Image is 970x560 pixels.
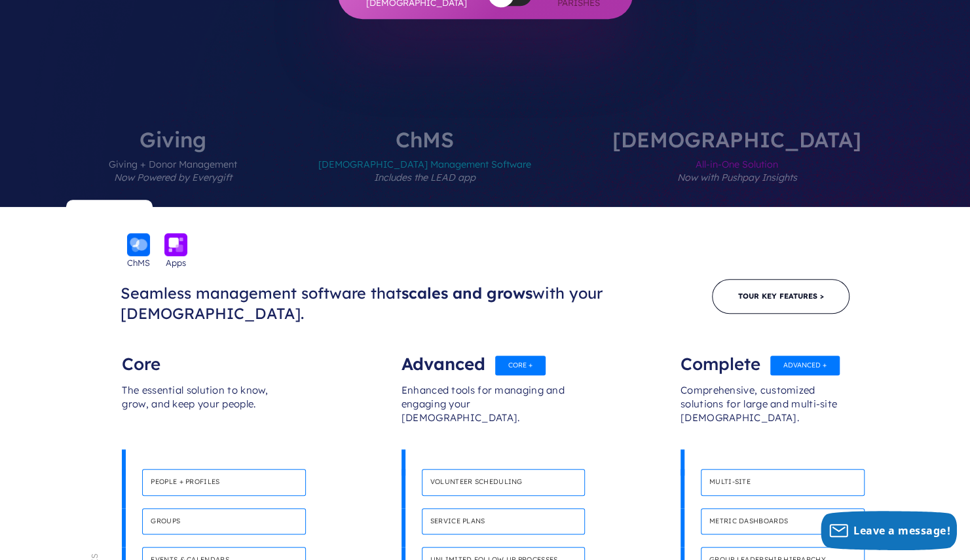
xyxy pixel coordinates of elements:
div: The essential solution to know, grow, and keep your people. [122,371,289,449]
div: Comprehensive, customized solutions for large and multi-site [DEMOGRAPHIC_DATA]. [681,371,848,449]
a: Tour Key Features > [712,279,849,314]
label: Giving [69,129,276,207]
h4: Multi-site [701,469,865,496]
div: Core [122,345,289,371]
span: Giving + Donor Management [109,150,237,207]
span: scales and grows [401,284,532,303]
h4: Groups [142,508,306,535]
span: [DEMOGRAPHIC_DATA] Management Software [318,150,531,207]
em: Now Powered by Everygift [114,172,232,183]
span: ChMS [127,256,150,269]
button: Leave a message! [821,511,957,550]
img: icon_chms-bckgrnd-600x600-1.png [127,233,150,256]
h4: Metric dashboards [701,508,865,535]
div: Complete [681,345,848,371]
div: Enhanced tools for managing and engaging your [DEMOGRAPHIC_DATA]. [401,371,569,449]
label: [DEMOGRAPHIC_DATA] [573,129,901,207]
h4: Service plans [422,508,586,535]
span: Leave a message! [853,523,950,538]
h4: People + Profiles [142,469,306,496]
span: Apps [166,256,186,269]
em: Includes the LEAD app [374,172,476,183]
label: ChMS [279,129,570,207]
h4: Volunteer scheduling [422,469,586,496]
img: icon_apps-bckgrnd-600x600-1.png [164,233,187,256]
h3: Seamless management software that with your [DEMOGRAPHIC_DATA]. [121,284,713,324]
span: All-in-One Solution [612,150,861,207]
em: Now with Pushpay Insights [677,172,797,183]
div: Advanced [401,345,569,371]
